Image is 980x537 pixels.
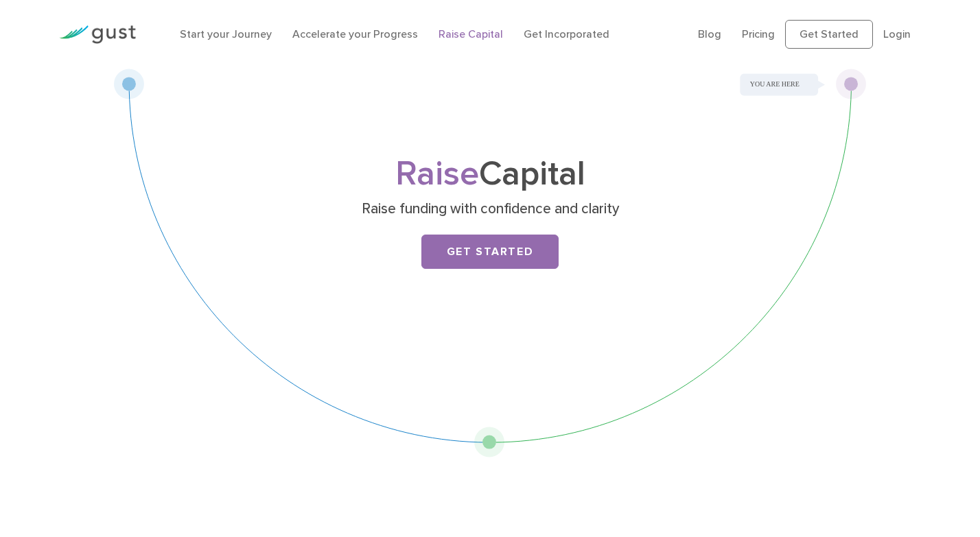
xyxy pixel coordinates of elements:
[742,27,775,40] a: Pricing
[59,25,136,44] img: Gust Logo
[224,200,756,219] p: Raise funding with confidence and clarity
[219,158,761,190] h1: Capital
[421,235,559,269] a: Get Started
[785,20,873,49] a: Get Started
[395,154,479,194] span: Raise
[180,27,272,40] a: Start your Journey
[292,27,418,40] a: Accelerate your Progress
[883,27,911,40] a: Login
[439,27,503,40] a: Raise Capital
[698,27,721,40] a: Blog
[524,27,609,40] a: Get Incorporated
